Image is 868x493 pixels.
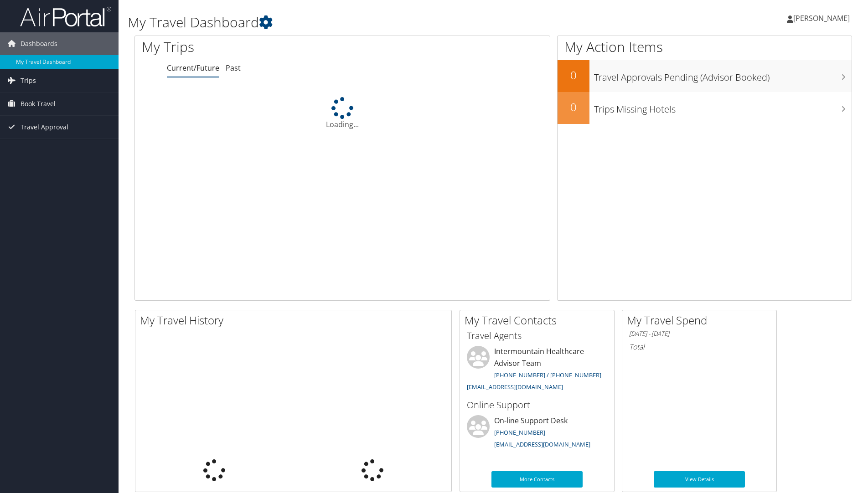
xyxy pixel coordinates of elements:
h3: Travel Agents [467,329,607,342]
a: More Contacts [491,471,583,488]
a: [PERSON_NAME] [787,5,859,32]
span: Trips [21,69,36,92]
a: 0Trips Missing Hotels [558,92,852,124]
div: Loading... [135,97,550,130]
span: Dashboards [21,32,57,55]
h1: My Travel Dashboard [128,13,615,32]
h2: My Travel Spend [627,313,776,328]
h6: [DATE] - [DATE] [629,329,770,338]
h6: Total [629,342,770,352]
a: View Details [654,471,745,488]
h2: 0 [558,67,589,83]
img: airportal-logo.png [20,6,111,27]
a: 0Travel Approvals Pending (Advisor Booked) [558,60,852,92]
span: [PERSON_NAME] [793,13,850,23]
li: On-line Support Desk [462,415,612,452]
h1: My Trips [142,37,370,56]
h3: Online Support [467,399,607,411]
h3: Trips Missing Hotels [594,98,852,116]
span: Book Travel [21,92,56,115]
a: Current/Future [167,63,219,73]
a: [EMAIL_ADDRESS][DOMAIN_NAME] [494,440,590,448]
h3: Travel Approvals Pending (Advisor Booked) [594,67,852,84]
a: [PHONE_NUMBER] [494,428,545,437]
a: Past [226,63,241,73]
h1: My Action Items [558,37,852,56]
h2: My Travel History [140,313,451,328]
li: Intermountain Healthcare Advisor Team [462,346,612,395]
h2: 0 [558,99,589,115]
a: [PHONE_NUMBER] / [PHONE_NUMBER] [494,371,601,379]
a: [EMAIL_ADDRESS][DOMAIN_NAME] [467,383,563,391]
span: Travel Approval [21,116,68,139]
h2: My Travel Contacts [465,313,614,328]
